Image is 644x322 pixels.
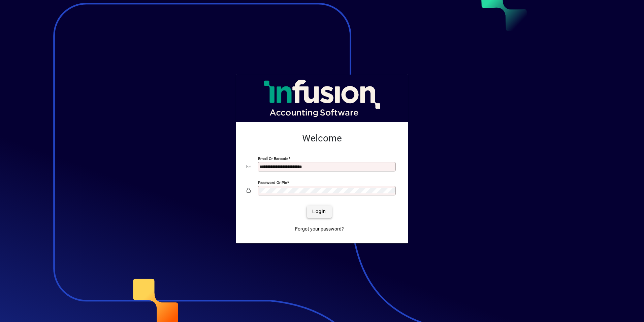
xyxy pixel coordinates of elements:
span: Login [312,208,326,215]
a: Forgot your password? [292,223,347,235]
span: Forgot your password? [295,225,344,233]
h2: Welcome [247,133,397,144]
mat-label: Password or Pin [258,180,287,185]
mat-label: Email or Barcode [258,156,288,161]
button: Login [307,206,331,218]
